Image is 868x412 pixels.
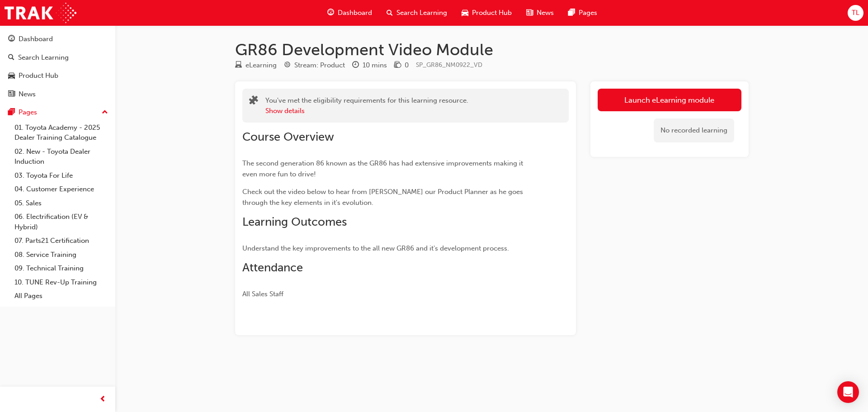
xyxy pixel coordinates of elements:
span: Product Hub [472,8,512,18]
div: Stream [284,60,345,71]
span: learningResourceType_ELEARNING-icon [235,62,242,70]
button: Pages [4,104,112,121]
div: 10 mins [363,60,387,71]
span: prev-icon [99,394,106,405]
a: 10. TUNE Rev-Up Training [11,275,112,289]
a: Launch eLearning module [598,89,741,111]
span: Understand the key improvements to the all new GR86 and it's development process. [242,244,509,252]
a: 04. Customer Experience [11,182,112,196]
span: The second generation 86 known as the GR86 has had extensive improvements making it even more fun... [242,159,525,178]
div: Dashboard [19,34,53,44]
button: DashboardSearch LearningProduct HubNews [4,29,112,104]
span: guage-icon [8,35,15,43]
a: car-iconProduct Hub [454,4,519,22]
span: News [537,8,554,18]
div: Search Learning [18,52,69,63]
a: News [4,86,112,103]
img: Trak [5,3,76,23]
a: Product Hub [4,67,112,84]
a: 03. Toyota For Life [11,169,112,183]
h1: GR86 Development Video Module [235,40,749,60]
span: Learning resource code [416,61,482,69]
span: search-icon [8,54,14,62]
span: target-icon [284,62,291,70]
a: 02. New - Toyota Dealer Induction [11,145,112,169]
div: You've met the eligibility requirements for this learning resource. [265,95,468,116]
span: Course Overview [242,130,334,144]
div: Stream: Product [294,60,345,71]
div: Pages [19,107,37,118]
span: news-icon [8,90,15,99]
span: All Sales Staff [242,290,283,298]
a: 08. Service Training [11,248,112,262]
span: Pages [579,8,597,18]
div: News [19,89,36,99]
span: guage-icon [327,7,334,19]
div: Type [235,60,277,71]
span: car-icon [8,72,15,80]
a: All Pages [11,289,112,303]
a: Search Learning [4,49,112,66]
span: puzzle-icon [249,96,258,107]
a: 01. Toyota Academy - 2025 Dealer Training Catalogue [11,121,112,145]
a: pages-iconPages [561,4,604,22]
span: car-icon [462,7,468,19]
button: TL [848,5,863,21]
span: pages-icon [8,109,15,117]
a: 07. Parts21 Certification [11,234,112,248]
a: 05. Sales [11,196,112,210]
div: Duration [352,60,387,71]
div: No recorded learning [654,118,734,142]
div: eLearning [245,60,277,71]
div: Open Intercom Messenger [837,381,859,403]
a: Dashboard [4,31,112,47]
span: Check out the video below to hear from [PERSON_NAME] our Product Planner as he goes through the k... [242,188,525,207]
span: TL [852,8,859,18]
a: search-iconSearch Learning [379,4,454,22]
span: clock-icon [352,62,359,70]
span: Dashboard [338,8,372,18]
span: money-icon [394,62,401,70]
span: pages-icon [568,7,575,19]
a: 09. Technical Training [11,261,112,275]
a: 06. Electrification (EV & Hybrid) [11,210,112,234]
span: Attendance [242,260,303,275]
button: Show details [265,106,305,116]
span: Learning Outcomes [242,215,347,229]
div: 0 [405,60,409,71]
span: search-icon [387,7,393,19]
a: news-iconNews [519,4,561,22]
span: news-icon [526,7,533,19]
a: guage-iconDashboard [320,4,379,22]
div: Price [394,60,409,71]
span: Search Learning [396,8,447,18]
span: up-icon [102,107,108,118]
div: Product Hub [19,71,58,81]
